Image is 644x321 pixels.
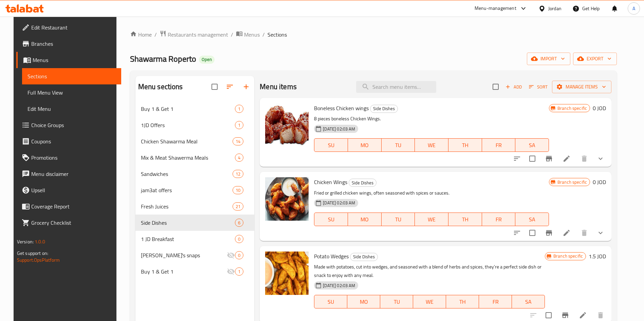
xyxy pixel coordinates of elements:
button: export [573,53,617,65]
h6: 0 JOD [593,177,606,187]
button: WE [415,138,448,152]
span: Select to update [525,226,539,240]
span: WE [418,215,446,224]
button: FR [482,213,516,226]
div: Jordan [548,5,562,12]
div: Side Dishes [349,179,376,187]
span: [DATE] 02:03 AM [320,282,358,289]
span: WE [416,297,443,307]
span: A [632,5,635,12]
span: 6 [235,220,243,226]
span: SA [515,297,542,307]
span: Chicken Shawarma Meal [141,137,233,145]
button: SU [314,138,348,152]
span: WE [418,140,446,150]
li: / [231,31,233,39]
button: TH [448,213,482,226]
span: SU [317,215,345,224]
a: Support.OpsPlatform [17,256,60,264]
div: Menu-management [475,4,516,13]
span: Get support on: [17,249,48,258]
div: 1JD Offers1 [135,117,255,133]
img: Potato Wedges [265,252,309,295]
span: Branch specific [555,179,590,185]
button: SA [515,138,549,152]
p: Fried or grilled chicken wings, often seasoned with spices or sauces. [314,189,549,197]
span: import [532,55,565,63]
div: items [235,219,243,227]
span: Branch specific [551,253,586,259]
a: Full Menu View [22,84,121,101]
h2: Menu sections [138,82,183,92]
span: 1.0.0 [35,237,45,246]
div: Open [199,56,215,64]
button: SU [314,295,347,308]
button: SA [515,213,549,226]
span: 1 JD Breakfast [141,235,235,243]
span: [DATE] 02:03 AM [320,126,358,132]
span: MO [351,215,379,224]
span: 4 [235,155,243,161]
button: delete [576,151,592,167]
span: Full Menu View [27,88,116,97]
span: Mix & Meat Shawerma Meals [141,154,235,162]
div: items [233,186,243,194]
button: sort-choices [509,225,525,241]
a: Edit Restaurant [16,19,121,36]
div: Side Dishes [370,105,398,113]
div: items [233,170,243,178]
span: TU [383,297,410,307]
div: 1 JD Breakfast0 [135,231,255,247]
a: Choice Groups [16,117,121,133]
button: sort-choices [509,151,525,167]
span: Sort sections [222,79,238,95]
button: WE [415,213,448,226]
img: Chicken Wings [265,177,309,221]
span: TH [451,215,479,224]
span: Sandwiches [141,170,233,178]
div: items [235,251,243,259]
span: 21 [233,203,243,210]
a: Edit menu item [563,229,571,237]
span: jam3at offers [141,186,233,194]
div: Side Dishes6 [135,215,255,231]
nav: breadcrumb [130,30,617,39]
span: Branch specific [555,105,590,112]
div: items [233,202,243,210]
span: 0 [235,252,243,259]
span: Side Dishes [350,253,378,261]
div: items [233,137,243,145]
div: Roberto's snaps [141,251,227,259]
a: Edit menu item [563,155,571,163]
span: FR [485,140,513,150]
span: Edit Restaurant [31,23,116,32]
span: 12 [233,171,243,177]
span: Open [199,57,215,62]
button: Add [503,82,525,92]
div: Fresh Juices21 [135,198,255,215]
button: Branch-specific-item [541,151,557,167]
p: 8 pieces boneless Chicken Wings. [314,115,549,123]
svg: Inactive section [227,267,235,276]
nav: Menu sections [135,98,255,282]
button: TH [446,295,479,308]
span: MO [351,140,379,150]
span: export [578,55,611,63]
button: Sort [527,82,549,92]
span: Fresh Juices [141,202,233,210]
div: Buy 1 & Get 1 [141,267,227,276]
span: Select all sections [207,80,222,94]
button: MO [348,138,382,152]
a: Edit Menu [22,101,121,117]
span: FR [482,297,509,307]
span: TU [384,215,412,224]
span: Add [504,83,523,91]
span: Upsell [31,186,116,194]
a: Edit menu item [579,311,587,319]
a: Branches [16,36,121,52]
div: Buy 1 & Get 1 [141,105,235,113]
span: Sort [529,83,548,91]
